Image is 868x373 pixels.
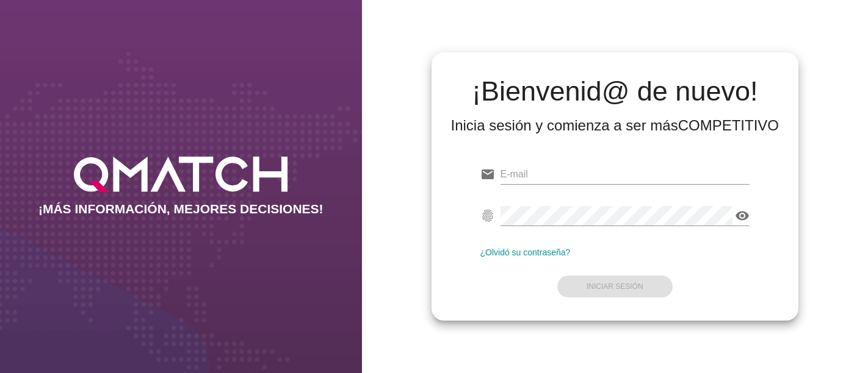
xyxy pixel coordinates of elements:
a: ¿Olvidó su contraseña? [480,247,571,257]
i: email [480,167,495,182]
h2: ¡Bienvenid@ de nuevo! [451,77,779,106]
input: E-mail [501,165,750,184]
div: Inicia sesión y comienza a ser más [451,116,779,135]
h2: ¡MÁS INFORMACIÓN, MEJORES DECISIONES! [38,202,324,216]
i: visibility [735,208,750,223]
i: fingerprint [480,208,495,223]
strong: COMPETITIVO [678,117,779,133]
